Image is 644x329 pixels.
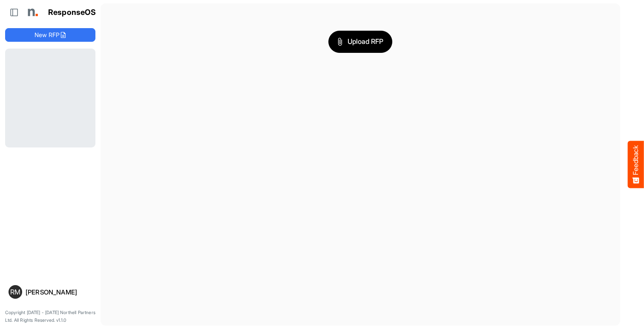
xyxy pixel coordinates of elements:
[5,309,95,324] p: Copyright [DATE] - [DATE] Northell Partners Ltd. All Rights Reserved. v1.1.0
[328,31,392,53] button: Upload RFP
[337,36,383,47] span: Upload RFP
[23,4,40,21] img: Northell
[26,289,92,295] div: [PERSON_NAME]
[10,289,20,295] span: RM
[48,8,96,17] h1: ResponseOS
[628,141,644,188] button: Feedback
[5,28,95,42] button: New RFP
[5,49,95,147] div: Loading...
